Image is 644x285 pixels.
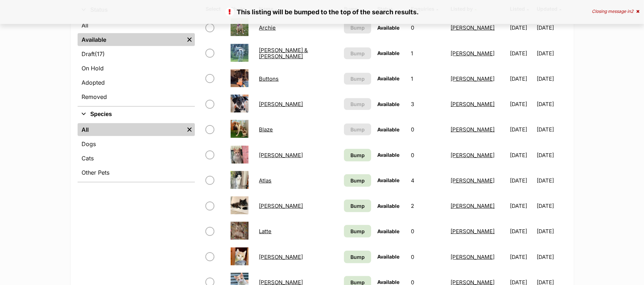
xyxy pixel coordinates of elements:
[344,47,371,59] button: Bump
[451,75,495,82] a: [PERSON_NAME]
[78,122,195,182] div: Species
[7,7,637,17] p: This listing will be bumped to the top of the search results.
[344,73,371,85] button: Bump
[378,228,400,234] span: Available
[78,137,195,150] a: Dogs
[451,50,495,57] a: [PERSON_NAME]
[408,117,447,142] td: 0
[78,166,195,179] a: Other Pets
[451,101,495,107] a: [PERSON_NAME]
[408,15,447,40] td: 0
[451,24,495,31] a: [PERSON_NAME]
[408,143,447,167] td: 0
[350,151,365,159] span: Bump
[408,219,447,244] td: 0
[344,200,371,212] a: Bump
[537,15,566,40] td: [DATE]
[507,15,536,40] td: [DATE]
[350,100,365,108] span: Bump
[344,22,371,34] button: Bump
[78,62,195,75] a: On Hold
[231,44,249,62] img: Bonnie & Cindy
[408,245,447,269] td: 0
[537,194,566,218] td: [DATE]
[507,92,536,116] td: [DATE]
[231,18,249,36] img: Archie
[78,19,195,32] a: All
[378,25,400,31] span: Available
[344,225,371,237] a: Bump
[78,17,195,106] div: Status
[344,174,371,187] a: Bump
[408,194,447,218] td: 2
[350,253,365,261] span: Bump
[78,76,195,89] a: Adopted
[350,126,365,133] span: Bump
[378,75,400,81] span: Available
[350,75,365,82] span: Bump
[537,117,566,142] td: [DATE]
[259,254,303,260] a: [PERSON_NAME]
[507,245,536,269] td: [DATE]
[378,203,400,209] span: Available
[408,66,447,91] td: 1
[507,41,536,66] td: [DATE]
[408,168,447,193] td: 4
[78,90,195,103] a: Removed
[350,202,365,210] span: Bump
[451,152,495,159] a: [PERSON_NAME]
[378,50,400,56] span: Available
[507,66,536,91] td: [DATE]
[259,152,303,159] a: [PERSON_NAME]
[344,98,371,110] button: Bump
[507,117,536,142] td: [DATE]
[344,124,371,135] button: Bump
[378,279,400,285] span: Available
[344,251,371,263] a: Bump
[350,24,365,31] span: Bump
[259,126,273,133] a: Blaze
[537,66,566,91] td: [DATE]
[408,41,447,66] td: 1
[350,50,365,57] span: Bump
[451,126,495,133] a: [PERSON_NAME]
[78,47,195,60] a: Draft
[78,33,184,46] a: Available
[507,219,536,244] td: [DATE]
[184,123,195,136] a: Remove filter
[259,228,272,235] a: Latte
[78,123,184,136] a: All
[259,47,308,60] a: [PERSON_NAME] & [PERSON_NAME]
[259,101,303,107] a: [PERSON_NAME]
[537,143,566,167] td: [DATE]
[451,202,495,209] a: [PERSON_NAME]
[507,168,536,193] td: [DATE]
[378,177,400,183] span: Available
[259,75,279,82] a: Buttons
[344,149,371,161] a: Bump
[350,177,365,184] span: Bump
[259,24,276,31] a: Archie
[537,245,566,269] td: [DATE]
[350,227,365,235] span: Bump
[95,50,105,58] span: (17)
[592,9,639,14] div: Closing message in
[259,202,303,209] a: [PERSON_NAME]
[537,92,566,116] td: [DATE]
[184,33,195,46] a: Remove filter
[631,9,633,14] span: 2
[78,152,195,165] a: Cats
[378,101,400,107] span: Available
[378,254,400,260] span: Available
[507,194,536,218] td: [DATE]
[537,168,566,193] td: [DATE]
[451,177,495,184] a: [PERSON_NAME]
[537,41,566,66] td: [DATE]
[451,254,495,260] a: [PERSON_NAME]
[378,152,400,158] span: Available
[408,92,447,116] td: 3
[78,110,195,119] button: Species
[507,143,536,167] td: [DATE]
[451,228,495,235] a: [PERSON_NAME]
[259,177,272,184] a: Atlas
